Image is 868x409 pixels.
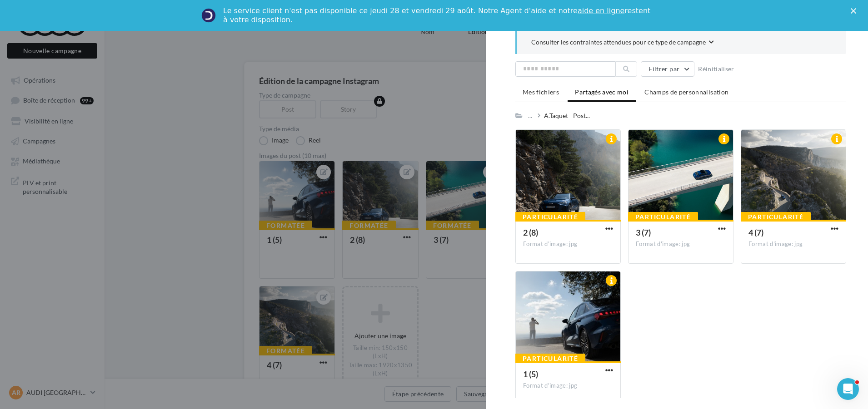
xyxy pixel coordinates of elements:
span: 3 (7) [636,227,651,237]
div: Particularité [515,354,585,364]
span: Consulter les contraintes attendues pour ce type de campagne [531,38,706,47]
span: A.Taquet - Post... [544,111,590,120]
div: Particularité [628,212,698,222]
div: ... [526,109,534,122]
span: Mes fichiers [523,88,559,96]
div: Format d'image: jpg [748,240,838,248]
div: Particularité [515,212,585,222]
div: Format d'image: jpg [636,240,726,248]
div: Format d'image: jpg [523,382,613,390]
span: Partagés avec moi [575,88,629,96]
span: 2 (8) [523,227,538,237]
button: Consulter les contraintes attendues pour ce type de campagne [531,37,714,49]
span: 4 (7) [748,227,763,237]
img: Profile image for Service-Client [201,8,216,23]
a: aide en ligne [578,6,624,15]
div: Format d'image: jpg [523,240,613,248]
div: Fermer [851,8,860,14]
iframe: Intercom live chat [837,378,859,400]
button: Filtrer par [641,61,694,77]
span: 1 (5) [523,369,538,379]
button: Réinitialiser [694,64,738,74]
span: Champs de personnalisation [644,88,728,96]
div: Particularité [741,212,811,222]
div: Le service client n'est pas disponible ce jeudi 28 et vendredi 29 août. Notre Agent d'aide et not... [223,6,652,25]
